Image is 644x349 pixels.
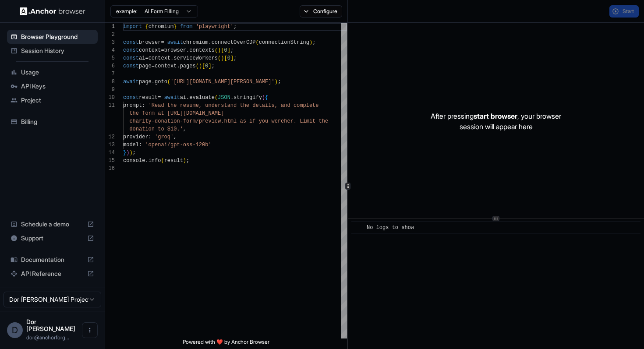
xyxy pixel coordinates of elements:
span: ( [215,47,218,53]
span: connectOverCDP [212,39,256,46]
div: 7 [105,70,115,78]
div: Session History [7,44,98,58]
span: [ [221,47,224,53]
span: context [155,63,177,69]
span: : [139,142,142,148]
span: : [142,102,145,109]
span: info [149,158,161,164]
span: API Reference [21,269,84,278]
div: Usage [7,65,98,79]
span: ( [167,79,170,85]
span: ) [199,63,202,69]
span: const [123,39,139,46]
span: connectionString [259,39,309,46]
span: ( [196,63,199,69]
span: ] [227,47,230,53]
div: Schedule a demo [7,217,98,231]
span: ) [183,158,186,164]
span: . [145,158,148,164]
span: 0 [224,47,227,53]
span: ) [275,79,278,85]
div: Documentation [7,253,98,267]
span: result [164,158,183,164]
span: ; [230,47,234,53]
div: 14 [105,149,115,157]
span: . [170,55,173,61]
span: chromium [183,39,209,46]
span: ( [161,158,164,164]
span: Support [21,234,84,243]
span: ) [218,47,221,53]
span: [ [224,55,227,61]
span: ) [221,55,224,61]
span: = [145,55,148,61]
span: ( [256,39,259,46]
span: ; [234,55,237,61]
div: 2 [105,31,115,39]
div: Browser Playground [7,30,98,44]
span: Schedule a demo [21,220,84,229]
span: = [161,47,164,53]
span: example: [116,8,138,15]
span: donation to $10.' [129,126,183,132]
span: await [164,95,180,101]
span: her. Limit the [284,118,328,124]
span: JSON [218,95,230,101]
span: const [123,95,139,101]
button: Configure [300,5,342,18]
div: 8 [105,78,115,86]
span: pages [180,63,196,69]
span: { [145,24,148,30]
span: console [123,158,145,164]
span: const [123,47,139,53]
span: . [208,39,211,46]
div: D [7,322,23,338]
span: serviceWorkers [173,55,218,61]
span: ; [133,150,136,156]
span: from [180,24,193,30]
div: 4 [105,46,115,54]
span: { [265,95,268,101]
span: Dor Dankner [26,318,75,332]
span: ; [278,79,281,85]
span: Powered with ❤️ by Anchor Browser [183,338,269,349]
span: chromium [149,24,174,30]
img: Anchor Logo [20,7,85,15]
div: 9 [105,86,115,94]
div: Project [7,93,98,107]
span: import [123,24,142,30]
div: API Reference [7,267,98,281]
span: ; [186,158,189,164]
div: Billing [7,115,98,129]
span: browser [164,47,186,53]
span: lete [306,102,319,109]
span: const [123,55,139,61]
span: Usage [21,68,94,77]
span: const [123,63,139,69]
span: = [158,95,161,101]
span: '[URL][DOMAIN_NAME][PERSON_NAME]' [170,79,275,85]
div: 10 [105,94,115,102]
span: , [183,126,186,132]
span: context [139,47,161,53]
div: 11 [105,102,115,109]
span: context [149,55,170,61]
div: 13 [105,141,115,149]
span: ( [215,95,218,101]
span: 'groq' [155,134,173,140]
span: No logs to show [367,225,414,231]
span: 0 [205,63,208,69]
span: contexts [189,47,215,53]
span: stringify [234,95,262,101]
span: start browser [474,112,517,120]
span: goto [155,79,167,85]
div: 1 [105,23,115,31]
span: ) [309,39,312,46]
div: 5 [105,54,115,62]
span: ) [126,150,129,156]
span: page [139,63,152,69]
span: [ [202,63,205,69]
span: API Keys [21,82,94,91]
span: = [161,39,164,46]
div: 12 [105,133,115,141]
